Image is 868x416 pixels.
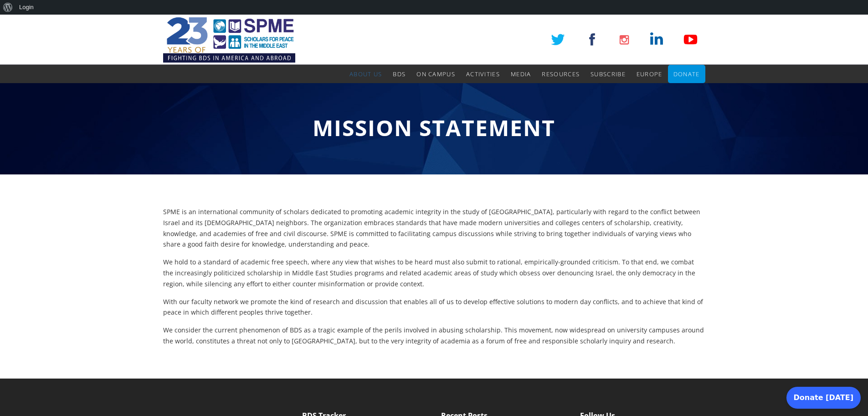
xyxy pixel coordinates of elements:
[637,65,663,83] a: Europe
[511,65,531,83] a: Media
[466,65,500,83] a: Activities
[511,70,531,78] span: Media
[416,70,455,78] span: On Campus
[637,70,663,78] span: Europe
[416,65,455,83] a: On Campus
[591,70,626,78] span: Subscribe
[673,70,700,78] span: Donate
[163,257,705,289] p: We hold to a standard of academic free speech, where any view that wishes to be heard must also s...
[349,70,382,78] span: About Us
[313,113,555,142] span: Mission Statement
[591,65,626,83] a: Subscribe
[673,65,700,83] a: Donate
[542,70,580,78] span: Resources
[163,206,705,250] p: SPME is an international community of scholars dedicated to promoting academic integrity in the s...
[163,296,705,318] p: With our faculty network we promote the kind of research and discussion that enables all of us to...
[542,65,580,83] a: Resources
[163,325,705,347] p: We consider the current phenomenon of BDS as a tragic example of the perils involved in abusing s...
[163,15,295,65] img: SPME
[349,65,382,83] a: About Us
[466,70,500,78] span: Activities
[393,65,406,83] a: BDS
[393,70,406,78] span: BDS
